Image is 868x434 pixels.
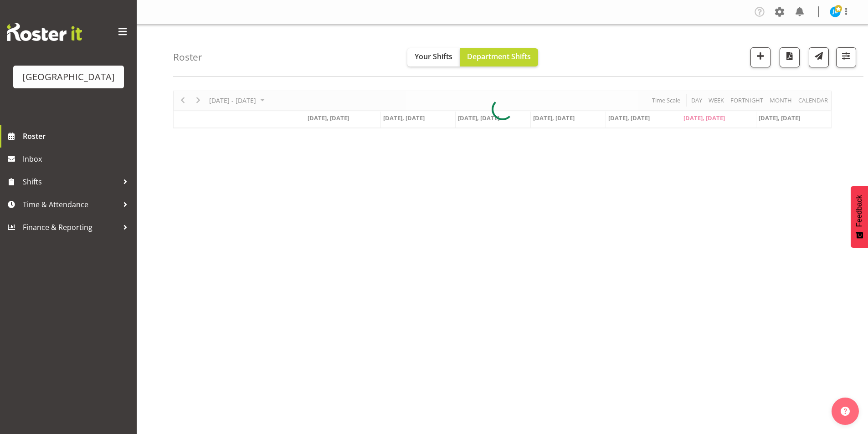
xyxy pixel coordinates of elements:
span: Finance & Reporting [23,220,118,234]
span: Feedback [855,195,863,227]
img: help-xxl-2.png [841,407,850,416]
span: Inbox [23,152,132,166]
h4: Roster [173,52,202,62]
button: Your Shifts [407,48,460,66]
button: Add a new shift [750,47,770,67]
span: Roster [23,129,132,143]
span: Department Shifts [467,51,531,61]
img: jordan-bailey9495.jpg [830,6,841,17]
button: Download a PDF of the roster according to the set date range. [780,47,800,67]
button: Filter Shifts [836,47,856,67]
span: Your Shifts [415,51,452,61]
span: Time & Attendance [23,198,118,211]
img: Rosterit website logo [7,23,82,41]
div: [GEOGRAPHIC_DATA] [22,70,115,84]
button: Send a list of all shifts for the selected filtered period to all rostered employees. [809,47,829,67]
span: Shifts [23,175,118,189]
button: Department Shifts [460,48,538,66]
button: Feedback - Show survey [851,186,868,248]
